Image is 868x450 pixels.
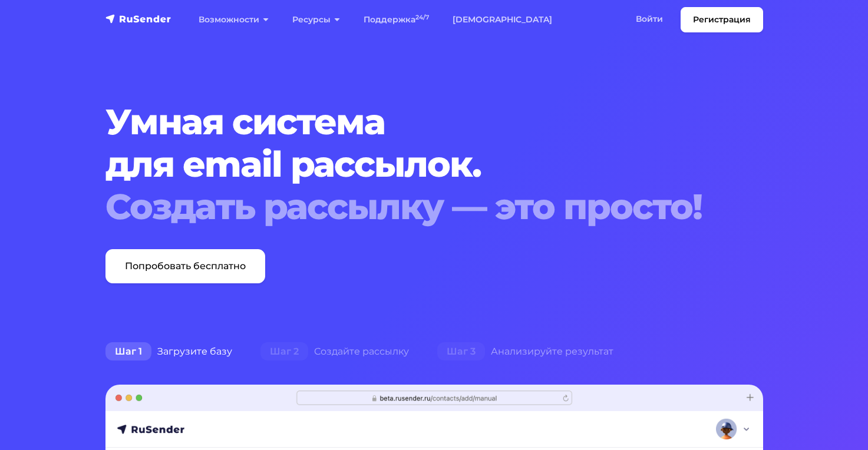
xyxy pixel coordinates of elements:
[415,14,429,21] sup: 24/7
[681,7,763,32] a: Регистрация
[91,340,246,363] div: Загрузите базу
[105,249,265,283] a: Попробовать бесплатно
[624,7,675,31] a: Войти
[260,342,308,361] span: Шаг 2
[280,8,352,32] a: Ресурсы
[105,101,707,228] h1: Умная система для email рассылок.
[105,186,707,228] div: Создать рассылку — это просто!
[105,13,171,25] img: RuSender
[352,8,441,32] a: Поддержка24/7
[441,8,564,32] a: [DEMOGRAPHIC_DATA]
[105,342,151,361] span: Шаг 1
[437,342,485,361] span: Шаг 3
[246,340,423,363] div: Создайте рассылку
[423,340,628,363] div: Анализируйте результат
[187,8,280,32] a: Возможности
